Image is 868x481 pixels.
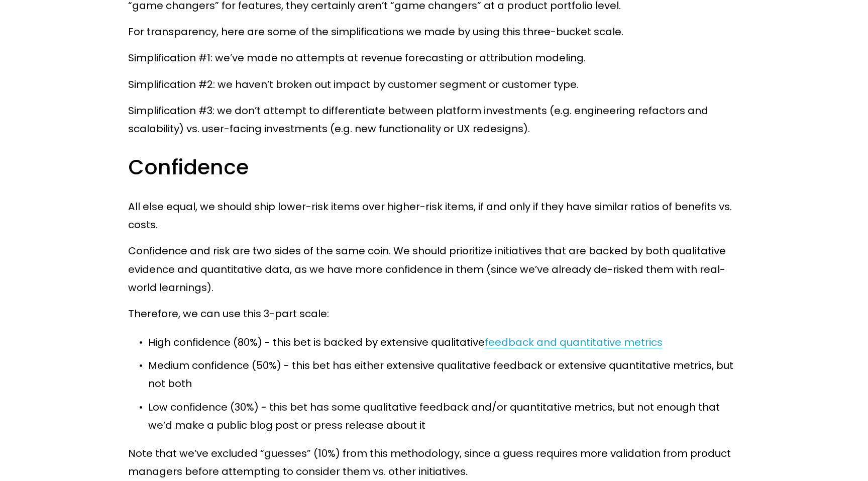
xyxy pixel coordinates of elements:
[128,242,740,297] p: Confidence and risk are two sides of the same coin. We should prioritize initiatives that are bac...
[128,154,740,181] h3: Confidence
[128,49,740,67] p: Simplification #1: we’ve made no attempts at revenue forecasting or attribution modeling.
[128,102,740,138] p: Simplification #3: we don’t attempt to differentiate between platform investments (e.g. engineeri...
[128,23,740,41] p: For transparency, here are some of the simplifications we made by using this three-bucket scale.
[128,305,740,323] p: Therefore, we can use this 3-part scale:
[148,333,740,351] p: High confidence (80%) - this bet is backed by extensive qualitative
[128,75,740,93] p: Simplification #2: we haven’t broken out impact by customer segment or customer type.
[148,356,740,393] p: Medium confidence (50%) - this bet has either extensive qualitative feedback or extensive quantit...
[148,398,740,435] p: Low confidence (30%) - this bet has some qualitative feedback and/or quantitative metrics, but no...
[128,444,740,481] p: Note that we’ve excluded “guesses” (10%) from this methodology, since a guess requires more valid...
[485,335,663,349] a: feedback and quantitative metrics
[128,198,740,234] p: All else equal, we should ship lower-risk items over higher-risk items, if and only if they have ...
